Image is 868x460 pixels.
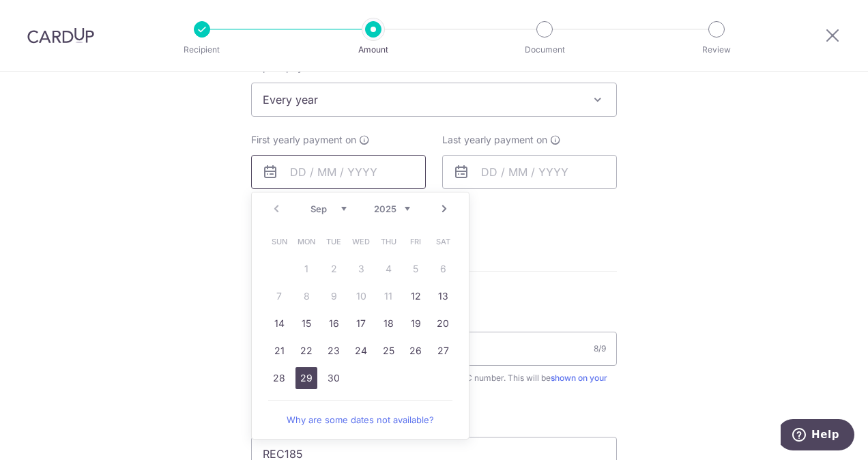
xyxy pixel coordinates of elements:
a: 16 [323,313,345,334]
span: Sunday [268,231,290,253]
a: 13 [432,285,454,307]
a: 24 [350,340,372,362]
a: Next [436,201,452,217]
a: 26 [405,340,426,362]
a: 22 [295,340,317,362]
span: Thursday [377,231,399,253]
a: Why are some dates not available? [268,406,452,433]
p: Document [494,43,595,57]
span: Friday [405,231,426,253]
img: CardUp [27,27,94,44]
a: 12 [405,285,426,307]
input: DD / MM / YYYY [251,155,426,189]
a: 20 [432,313,454,334]
span: Wednesday [350,231,372,253]
span: Tuesday [323,231,345,253]
span: Monday [295,231,317,253]
a: 19 [405,313,426,334]
span: Every year [252,83,616,116]
div: 8/9 [594,342,606,356]
iframe: Opens a widget where you can find more information [781,419,854,453]
p: Review [666,43,767,57]
a: 25 [377,340,399,362]
p: Recipient [151,43,252,57]
a: 17 [350,313,372,334]
a: 29 [295,367,317,389]
a: 30 [323,367,345,389]
a: 27 [432,340,454,362]
span: Saturday [432,231,454,253]
span: First yearly payment on [251,133,356,147]
span: Last yearly payment on [442,133,547,147]
p: Amount [323,43,424,57]
a: 28 [268,367,290,389]
a: 14 [268,313,290,334]
a: 15 [295,313,317,334]
span: Every year [251,83,617,117]
input: DD / MM / YYYY [442,155,617,189]
a: 18 [377,313,399,334]
a: 23 [323,340,345,362]
a: 21 [268,340,290,362]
